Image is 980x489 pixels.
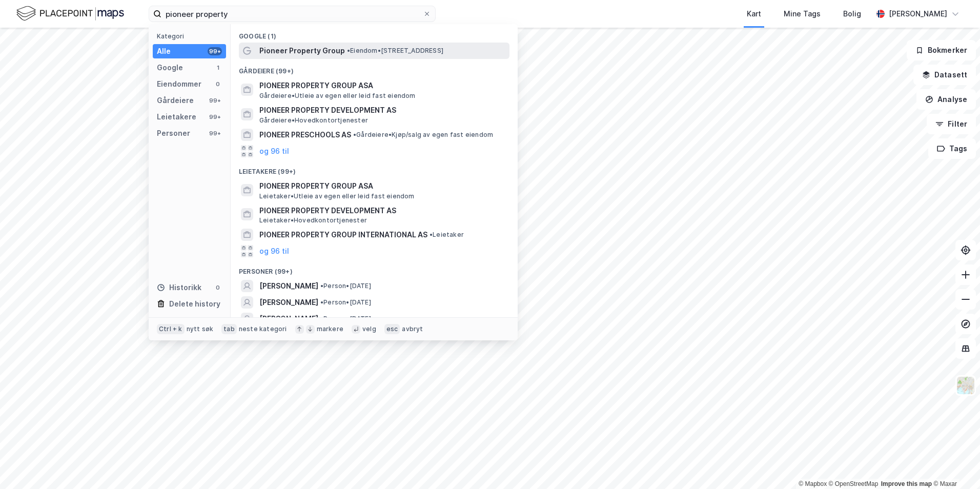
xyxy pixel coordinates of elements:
div: Bolig [843,8,861,20]
div: Leietakere [157,111,196,123]
span: Person • [DATE] [320,315,371,323]
div: Personer (99+) [231,259,518,278]
button: Filter [927,114,976,134]
a: Mapbox [799,480,827,487]
span: PIONEER PRESCHOOLS AS [259,129,351,141]
span: Person • [DATE] [320,298,371,307]
button: og 96 til [259,245,289,257]
div: Mine Tags [784,8,821,20]
div: 99+ [208,129,222,137]
span: Gårdeiere • Kjøp/salg av egen fast eiendom [353,131,493,139]
div: 99+ [208,96,222,105]
span: PIONEER PROPERTY GROUP ASA [259,79,505,92]
div: Google [157,62,183,74]
span: [PERSON_NAME] [259,296,318,309]
div: 99+ [208,47,222,55]
span: • [320,315,323,322]
div: Kontrollprogram for chat [929,440,980,489]
span: PIONEER PROPERTY DEVELOPMENT AS [259,205,505,217]
span: Pioneer Property Group [259,45,345,57]
span: PIONEER PROPERTY GROUP ASA [259,180,505,192]
a: Improve this map [881,480,932,487]
span: • [353,131,356,138]
span: Person • [DATE] [320,282,371,290]
div: markere [317,325,343,333]
span: • [320,282,323,290]
div: neste kategori [239,325,287,333]
button: Analyse [916,89,976,110]
div: Personer [157,127,190,139]
div: velg [362,325,376,333]
span: • [430,231,433,238]
span: [PERSON_NAME] [259,280,318,292]
div: 99+ [208,113,222,121]
div: Historikk [157,281,201,294]
div: Gårdeiere (99+) [231,59,518,77]
div: Eiendommer [157,78,201,90]
div: Ctrl + k [157,324,185,334]
a: OpenStreetMap [829,480,879,487]
div: Kart [747,8,761,20]
div: esc [384,324,400,334]
span: • [320,298,323,306]
button: og 96 til [259,145,289,157]
button: Tags [928,138,976,159]
span: Leietaker [430,231,464,239]
span: Leietaker • Utleie av egen eller leid fast eiendom [259,192,415,200]
div: Kategori [157,32,226,40]
span: PIONEER PROPERTY DEVELOPMENT AS [259,104,505,116]
iframe: Chat Widget [929,440,980,489]
span: PIONEER PROPERTY GROUP INTERNATIONAL AS [259,229,427,241]
div: Alle [157,45,171,57]
div: 1 [214,64,222,72]
span: [PERSON_NAME] [259,313,318,325]
div: [PERSON_NAME] [889,8,947,20]
span: Gårdeiere • Hovedkontortjenester [259,116,368,125]
div: 0 [214,283,222,292]
div: Delete history [169,298,220,310]
input: Søk på adresse, matrikkel, gårdeiere, leietakere eller personer [161,6,423,22]
img: logo.f888ab2527a4732fd821a326f86c7f29.svg [16,5,124,23]
div: 0 [214,80,222,88]
span: Eiendom • [STREET_ADDRESS] [347,47,443,55]
span: • [347,47,350,54]
div: avbryt [402,325,423,333]
div: tab [221,324,237,334]
span: Leietaker • Hovedkontortjenester [259,216,367,225]
div: Google (1) [231,24,518,43]
div: Leietakere (99+) [231,159,518,178]
span: Gårdeiere • Utleie av egen eller leid fast eiendom [259,92,416,100]
div: nytt søk [187,325,214,333]
button: Bokmerker [907,40,976,60]
button: Datasett [913,65,976,85]
img: Z [956,376,975,395]
div: Gårdeiere [157,94,194,107]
